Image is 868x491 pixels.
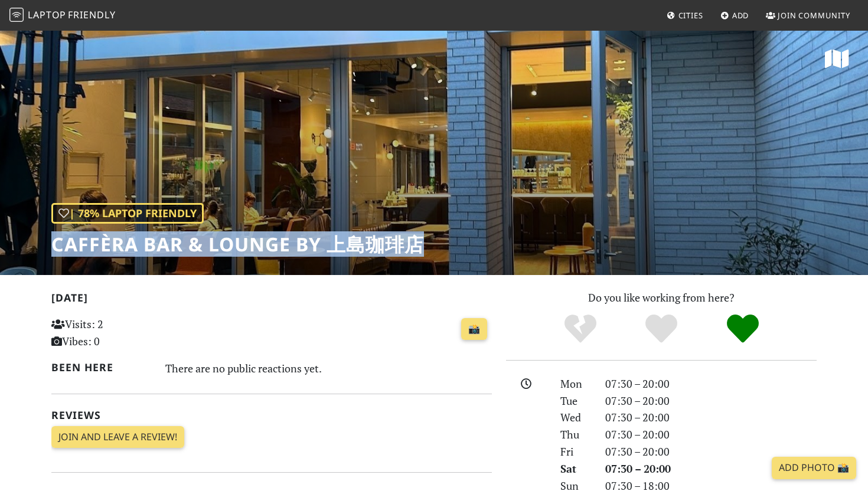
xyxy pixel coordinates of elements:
[598,392,824,410] div: 07:30 – 20:00
[553,375,598,392] div: Mon
[51,233,424,256] h1: CAFFÈRA BAR & LOUNGE by 上島珈琲店
[598,426,824,443] div: 07:30 – 20:00
[553,409,598,426] div: Wed
[678,10,703,21] span: Cities
[9,5,116,26] a: LaptopFriendly LaptopFriendly
[761,5,855,26] a: Join Community
[28,8,66,21] span: Laptop
[51,292,492,309] h2: [DATE]
[51,361,151,374] h2: Been here
[732,10,749,21] span: Add
[51,426,184,449] a: Join and leave a review!
[68,8,115,21] span: Friendly
[51,203,204,224] div: | 78% Laptop Friendly
[598,375,824,392] div: 07:30 – 20:00
[553,392,598,410] div: Tue
[662,5,708,26] a: Cities
[51,316,189,350] p: Visits: 2 Vibes: 0
[702,313,784,345] div: Definitely!
[778,10,850,21] span: Join Community
[165,359,492,378] div: There are no public reactions yet.
[553,460,598,477] div: Sat
[506,289,817,306] p: Do you like working from here?
[461,318,487,341] a: 📸
[598,443,824,460] div: 07:30 – 20:00
[598,460,824,477] div: 07:30 – 20:00
[598,409,824,426] div: 07:30 – 20:00
[553,426,598,443] div: Thu
[9,8,24,22] img: LaptopFriendly
[716,5,754,26] a: Add
[553,443,598,460] div: Fri
[621,313,702,345] div: Yes
[51,409,492,421] h2: Reviews
[540,313,621,345] div: No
